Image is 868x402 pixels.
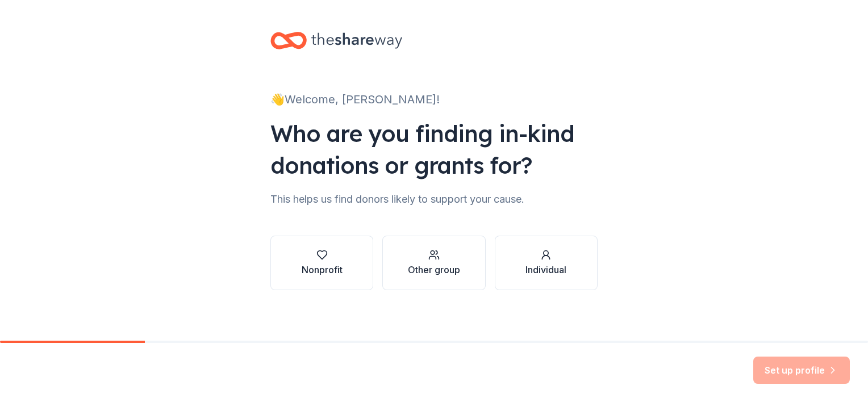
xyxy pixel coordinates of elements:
[270,236,373,290] button: Nonprofit
[270,190,598,208] div: This helps us find donors likely to support your cause.
[302,263,343,277] div: Nonprofit
[270,118,598,181] div: Who are you finding in-kind donations or grants for?
[408,263,460,277] div: Other group
[382,236,485,290] button: Other group
[495,236,598,290] button: Individual
[525,263,566,277] div: Individual
[270,90,598,108] div: 👋 Welcome, [PERSON_NAME]!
